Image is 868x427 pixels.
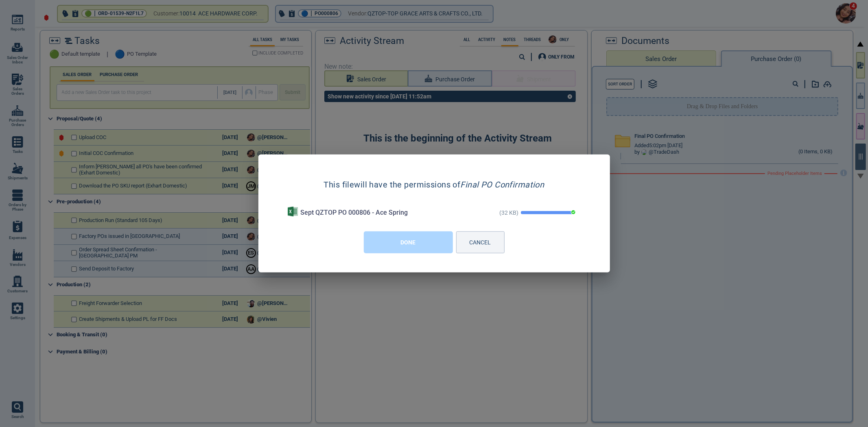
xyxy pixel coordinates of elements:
[456,231,505,253] button: CANCEL
[490,209,519,216] span: (32 KB)
[301,209,408,216] span: Sept QZTOP PO 000806 - Ace Spring
[460,180,544,190] em: Final PO Confirmation
[288,207,298,217] img: excel
[364,231,453,253] button: DONE
[324,180,544,190] p: This file will have the permissions of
